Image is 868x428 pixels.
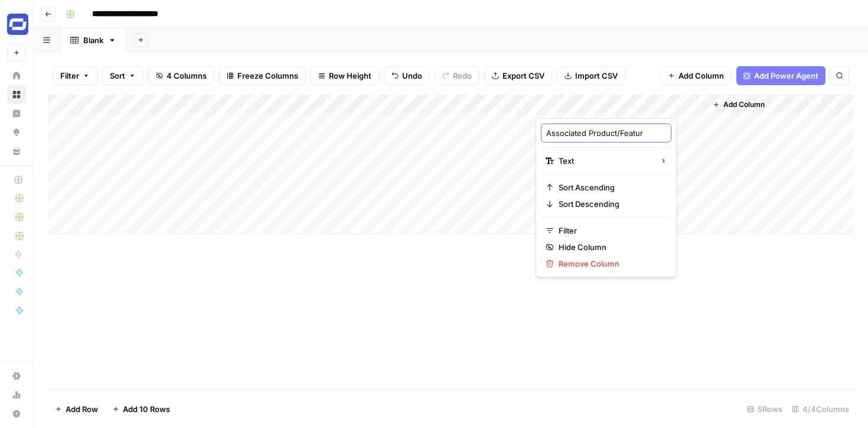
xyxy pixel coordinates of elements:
span: Import CSV [575,70,618,82]
a: Insights [7,104,26,123]
div: Blank [83,34,103,46]
a: Settings [7,367,26,385]
span: Redo [453,70,472,82]
span: Add Column [678,70,724,82]
button: Add Column [660,66,732,85]
span: Freeze Columns [237,70,298,82]
span: Hide Column [559,241,662,253]
a: Usage [7,385,26,404]
button: Freeze Columns [219,66,306,85]
span: Row Height [329,70,371,82]
button: Help + Support [7,404,26,423]
span: Undo [402,70,422,82]
span: Export CSV [502,70,544,82]
span: Add Power Agent [754,70,818,82]
a: Blank [60,28,126,52]
button: Add Column [708,97,769,112]
span: Add 10 Rows [123,403,170,415]
button: Undo [384,66,430,85]
img: Synthesia Logo [7,14,28,35]
button: Import CSV [557,66,625,85]
a: Your Data [7,142,26,161]
div: 5 Rows [742,400,787,419]
button: Add Row [48,400,105,419]
button: Export CSV [484,66,552,85]
a: Home [7,66,26,85]
a: Opportunities [7,123,26,142]
div: 4/4 Columns [787,400,854,419]
span: Add Column [723,99,765,110]
button: Add Power Agent [736,66,825,85]
button: Redo [435,66,479,85]
span: Text [559,155,650,167]
button: Add 10 Rows [105,400,177,419]
button: Workspace: Synthesia [7,9,26,39]
span: Filter [559,225,662,236]
span: Filter [60,70,79,82]
span: Sort [110,70,125,82]
span: Remove Column [559,258,662,270]
span: Sort Descending [559,198,662,210]
button: Row Height [311,66,379,85]
span: Sort Ascending [559,181,662,193]
a: Browse [7,85,26,104]
button: Filter [53,66,97,85]
button: Sort [102,66,143,85]
button: 4 Columns [148,66,214,85]
span: Add Row [66,403,98,415]
span: 4 Columns [167,70,207,82]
